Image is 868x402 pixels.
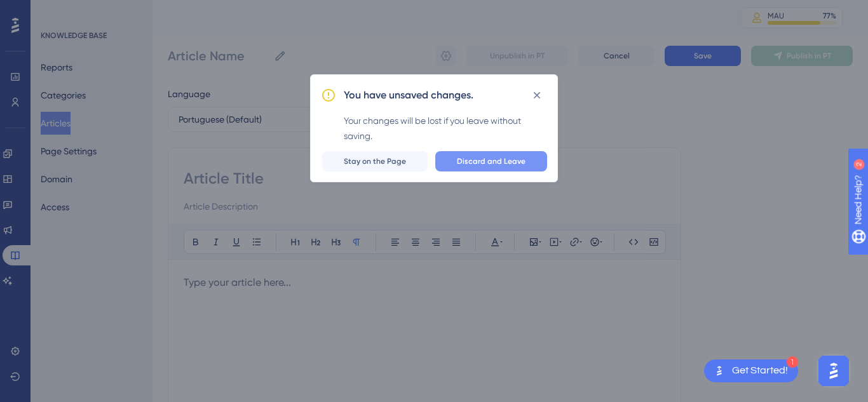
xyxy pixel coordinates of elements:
[712,363,727,379] img: launcher-image-alternative-text
[457,156,526,166] span: Discard and Leave
[704,359,798,382] div: Open Get Started! checklist, remaining modules: 1
[30,3,79,18] span: Need Help?
[732,364,788,378] div: Get Started!
[344,113,547,144] div: Your changes will be lost if you leave without saving.
[787,356,798,368] div: 1
[815,352,853,390] iframe: UserGuiding AI Assistant Launcher
[344,156,406,166] span: Stay on the Page
[88,6,92,17] div: 2
[344,88,473,103] h2: You have unsaved changes.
